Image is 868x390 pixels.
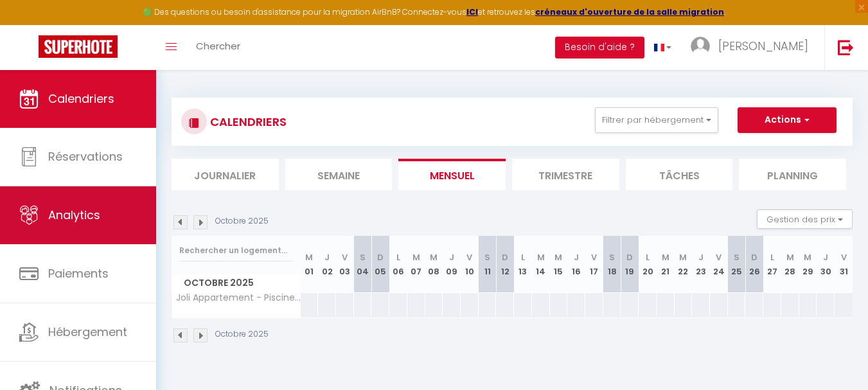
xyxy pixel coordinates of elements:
[751,251,757,263] abbr: D
[514,236,532,293] th: 13
[48,207,100,223] span: Analytics
[342,251,348,263] abbr: V
[215,328,269,341] p: Octobre 2025
[484,251,490,263] abbr: S
[691,37,710,56] img: ...
[555,37,644,58] button: Besoin d'aide ?
[336,236,354,293] th: 03
[574,251,579,263] abbr: J
[681,25,824,70] a: ... [PERSON_NAME]
[389,236,407,293] th: 06
[763,236,781,293] th: 27
[567,236,585,293] th: 16
[710,236,728,293] th: 24
[817,236,835,293] th: 30
[425,236,443,293] th: 08
[835,236,853,293] th: 31
[662,251,669,263] abbr: M
[838,39,854,55] img: logout
[626,159,733,190] li: Tâches
[48,91,114,107] span: Calendriers
[285,159,393,190] li: Semaine
[407,236,425,293] th: 07
[532,236,550,293] th: 14
[449,251,454,263] abbr: J
[716,251,722,263] abbr: V
[646,251,650,263] abbr: L
[734,251,740,263] abbr: S
[639,236,657,293] th: 20
[186,25,250,70] a: Chercher
[172,159,279,190] li: Journalier
[675,236,693,293] th: 22
[377,251,384,263] abbr: D
[781,236,799,293] th: 28
[591,251,597,263] abbr: V
[621,236,639,293] th: 19
[48,324,127,340] span: Hébergement
[609,251,615,263] abbr: S
[657,236,675,293] th: 21
[412,251,420,263] abbr: M
[396,251,400,263] abbr: L
[48,148,123,164] span: Réservations
[461,236,479,293] th: 10
[207,107,287,136] h3: CALENDRIERS
[770,251,774,263] abbr: L
[301,236,319,293] th: 01
[360,251,366,263] abbr: S
[745,236,763,293] th: 26
[479,236,497,293] th: 11
[371,236,389,293] th: 05
[728,236,746,293] th: 25
[172,274,300,292] span: Octobre 2025
[799,236,817,293] th: 29
[823,251,828,263] abbr: J
[739,159,846,190] li: Planning
[603,236,621,293] th: 18
[786,251,794,263] abbr: M
[841,251,847,263] abbr: V
[626,251,633,263] abbr: D
[537,251,545,263] abbr: M
[521,251,525,263] abbr: L
[466,251,472,263] abbr: V
[305,251,313,263] abbr: M
[512,159,619,190] li: Trimestre
[550,236,568,293] th: 15
[804,251,811,263] abbr: M
[10,5,49,44] button: Ouvrir le widget de chat LiveChat
[324,251,330,263] abbr: J
[39,35,118,58] img: Super Booking
[496,236,514,293] th: 12
[718,38,808,54] span: [PERSON_NAME]
[430,251,438,263] abbr: M
[48,265,109,281] span: Paiements
[215,215,269,227] p: Octobre 2025
[398,159,506,190] li: Mensuel
[679,251,687,263] abbr: M
[443,236,461,293] th: 09
[698,251,704,263] abbr: J
[585,236,603,293] th: 17
[179,239,293,262] input: Rechercher un logement...
[738,107,837,133] button: Actions
[318,236,336,293] th: 02
[196,39,240,53] span: Chercher
[174,293,303,303] span: Joli Appartement - Piscine - 68m2 - [GEOGRAPHIC_DATA]
[692,236,710,293] th: 23
[502,251,508,263] abbr: D
[466,6,478,17] a: ICI
[595,107,718,133] button: Filtrer par hébergement
[535,6,724,17] a: créneaux d'ouverture de la salle migration
[354,236,372,293] th: 04
[757,209,853,229] button: Gestion des prix
[554,251,562,263] abbr: M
